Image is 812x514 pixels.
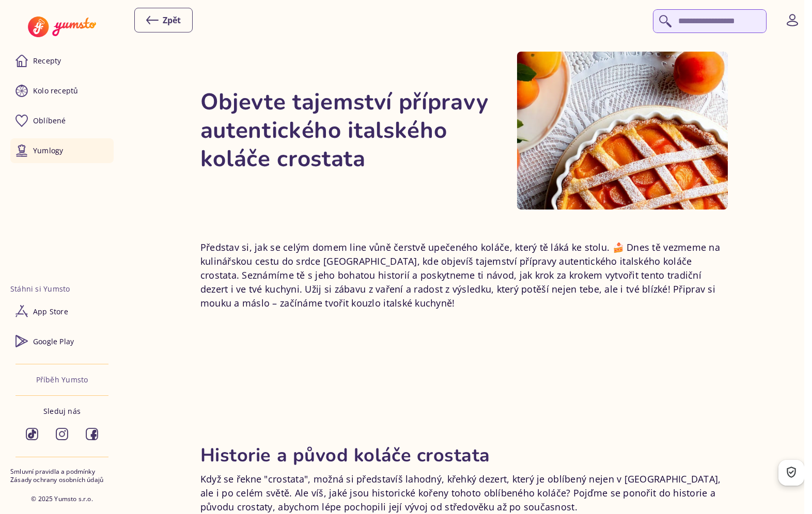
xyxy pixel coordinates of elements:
[146,14,181,26] div: Zpět
[10,284,114,294] li: Stáhni si Yumsto
[33,146,63,156] p: Yumlogy
[10,78,114,103] a: Kolo receptů
[200,88,517,173] h1: Objevte tajemství přípravy autentického italského koláče crostata
[200,341,779,412] iframe: Advertisement
[10,299,114,324] a: App Store
[10,476,114,485] a: Zásady ochrany osobních údajů
[200,444,728,467] h2: Historie a původ koláče crostata
[33,336,74,347] p: Google Play
[33,116,66,126] p: Oblíbené
[43,406,81,416] p: Sleduj nás
[200,240,728,310] p: Představ si, jak se celým domem line vůně čerstvě upečeného koláče, který tě láká ke stolu. 🍰 Dne...
[33,86,79,96] p: Kolo receptů
[33,56,61,66] p: Recepty
[10,468,114,476] a: Smluvní pravidla a podmínky
[134,8,193,33] button: Zpět
[517,52,728,210] img: Autentická italská crostata s mřížkovým povrchem plněná meruňkami
[33,307,68,317] p: App Store
[10,49,114,73] a: Recepty
[10,329,114,354] a: Google Play
[200,472,728,514] p: Když se řekne "crostata", možná si představíš lahodný, křehký dezert, který je oblíbený nejen v [...
[28,17,96,37] img: Yumsto logo
[10,138,114,163] a: Yumlogy
[31,495,93,504] p: © 2025 Yumsto s.r.o.
[36,375,88,385] a: Příběh Yumsto
[10,108,114,133] a: Oblíbené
